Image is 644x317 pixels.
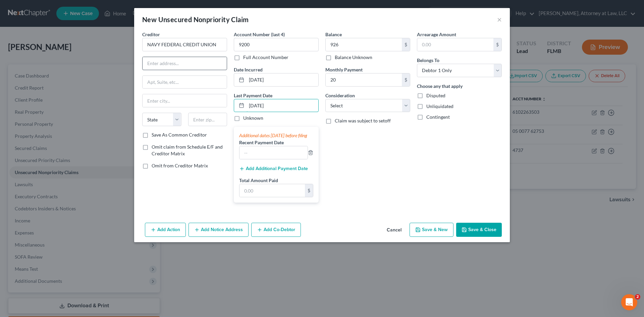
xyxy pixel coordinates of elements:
button: Save & Close [456,223,502,237]
input: MM/DD/YYYY [247,73,318,86]
input: Apt, Suite, etc... [143,76,227,89]
div: $ [493,38,501,51]
button: Save & New [410,223,453,237]
div: New Unsecured Nonpriority Claim [142,15,249,24]
input: 0.00 [239,184,305,197]
span: Unliquidated [426,103,453,109]
label: Balance Unknown [335,54,372,61]
input: XXXX [234,38,319,51]
span: Belongs To [417,57,439,63]
input: MM/DD/YYYY [247,99,318,112]
span: Omit from Creditor Matrix [152,163,208,168]
div: $ [402,73,410,86]
span: Disputed [426,93,445,98]
button: Add Notice Address [189,223,249,237]
div: $ [402,38,410,51]
label: Choose any that apply [417,83,463,90]
iframe: Intercom live chat [621,294,637,310]
input: -- [239,146,308,159]
button: Cancel [381,223,407,237]
div: $ [305,184,313,197]
input: Search creditor by name... [142,38,227,51]
input: 0.00 [417,38,493,51]
label: Unknown [243,115,263,121]
label: Full Account Number [243,54,288,61]
span: 2 [635,294,640,300]
input: Enter zip... [188,113,227,126]
label: Date Incurred [234,66,263,73]
span: Claim was subject to setoff [335,118,391,123]
label: Last Payment Date [234,92,272,99]
button: × [497,15,502,23]
label: Account Number (last 4) [234,31,285,38]
input: Enter address... [143,57,227,70]
label: Recent Payment Date [239,139,284,146]
div: Additional dates [DATE] before filing [239,132,313,139]
button: Add Additional Payment Date [239,166,308,171]
span: Creditor [142,32,160,37]
input: Enter city... [143,94,227,107]
input: 0.00 [326,38,402,51]
label: Monthly Payment [325,66,363,73]
label: Total Amount Paid [239,177,278,184]
button: Add Action [145,223,186,237]
label: Consideration [325,92,355,99]
span: Omit claim from Schedule E/F and Creditor Matrix [152,144,223,156]
label: Save As Common Creditor [152,131,207,138]
label: Arrearage Amount [417,31,456,38]
span: Contingent [426,114,450,120]
label: Balance [325,31,342,38]
button: Add Co-Debtor [251,223,301,237]
input: 0.00 [326,73,402,86]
